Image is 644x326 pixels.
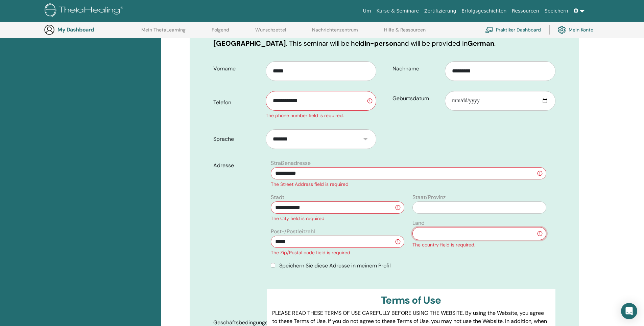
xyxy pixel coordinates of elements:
a: Ressourcen [509,5,542,17]
img: chalkboard-teacher.svg [485,27,493,33]
a: Mein Konto [558,22,593,37]
label: Post-/Postleitzahl [271,227,315,236]
a: Praktiker Dashboard [485,22,541,37]
h3: My Dashboard [57,26,125,33]
img: generic-user-icon.jpg [44,24,55,35]
p: You are registering for on in . This seminar will be held and will be provided in . [213,28,555,48]
img: cog.svg [558,24,566,36]
a: Wunschzettel [255,27,286,38]
label: Nachname [387,62,445,75]
b: [GEOGRAPHIC_DATA], HH, [GEOGRAPHIC_DATA] [213,29,512,48]
div: The country field is required. [412,241,546,248]
a: Speichern [542,5,571,17]
b: in-person [364,39,397,48]
a: Um [360,5,374,17]
div: The phone number field is required. [266,112,376,119]
div: The Zip/Postal code field is required [271,249,404,256]
label: Straßenadresse [271,159,311,167]
label: Adresse [208,159,267,172]
label: Telefon [208,96,266,109]
a: Mein ThetaLearning [141,27,186,38]
img: logo.png [45,3,125,19]
div: Open Intercom Messenger [621,303,637,319]
a: Hilfe & Ressourcen [384,27,426,38]
label: Vorname [208,62,266,75]
div: The City field is required [271,215,404,222]
label: Sprache [208,133,266,146]
b: German [468,39,494,48]
div: The Street Address field is required [271,181,546,188]
label: Stadt [271,193,284,201]
a: Erfolgsgeschichten [459,5,509,17]
a: Nachrichtenzentrum [312,27,358,38]
h3: Terms of Use [272,294,550,306]
a: Kurse & Seminare [374,5,422,17]
a: Zertifizierung [422,5,459,17]
a: Folgend [212,27,229,38]
label: Geburtsdatum [387,92,445,105]
label: Staat/Provinz [412,193,446,201]
span: Speichern Sie diese Adresse in meinem Profil [279,262,391,269]
label: Land [412,219,425,227]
